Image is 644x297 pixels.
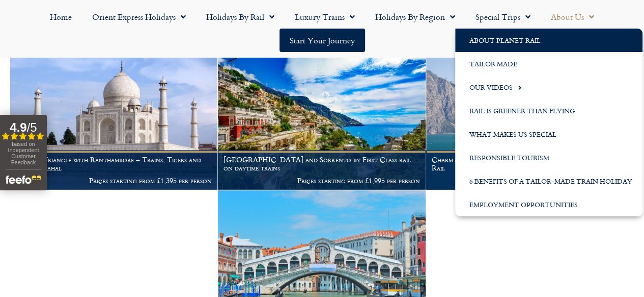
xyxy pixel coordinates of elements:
h1: Golden Triangle with Ranthambore – Trains, Tigers and the Taj Mahal [16,155,212,171]
a: Special Trips [465,5,541,29]
a: Holidays by Region [365,5,465,29]
a: Orient Express Holidays [82,5,196,29]
p: Prices starting from £1,995 per person [223,176,419,184]
nav: Menu [5,5,639,52]
a: About Us [541,5,604,29]
p: Prices from £1,595 per person [432,176,628,184]
a: Responsible Tourism [455,146,642,169]
p: Prices starting from £1,395 per person [16,176,212,184]
a: Our Videos [455,76,642,99]
a: Rail is Greener than Flying [455,99,642,122]
a: Start your Journey [279,29,365,52]
ul: About Us [455,29,642,216]
a: Charm & Beauty of [GEOGRAPHIC_DATA] by First Class Rail Prices from £1,595 per person [426,48,634,190]
a: Holidays by Rail [196,5,285,29]
a: 6 Benefits of a Tailor-Made Train Holiday [455,169,642,193]
a: Tailor Made [455,52,642,76]
a: About Planet Rail [455,29,642,52]
a: Luxury Trains [285,5,365,29]
a: [GEOGRAPHIC_DATA] and Sorrento by First Class rail on daytime trains Prices starting from £1,995 ... [218,48,426,190]
a: What Makes us Special [455,122,642,146]
h1: Charm & Beauty of [GEOGRAPHIC_DATA] by First Class Rail [432,155,628,171]
a: Golden Triangle with Ranthambore – Trains, Tigers and the Taj Mahal Prices starting from £1,395 p... [10,48,218,190]
h1: [GEOGRAPHIC_DATA] and Sorrento by First Class rail on daytime trains [223,155,419,171]
a: Employment Opportunities [455,193,642,216]
a: Home [40,5,82,29]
